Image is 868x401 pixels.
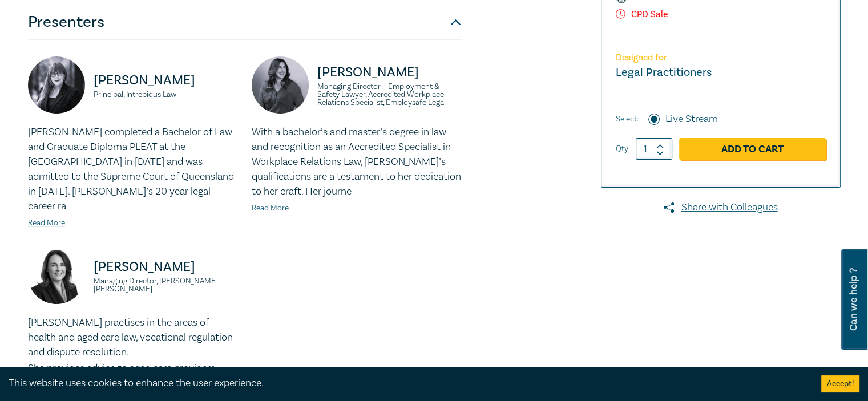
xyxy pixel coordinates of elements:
[616,9,826,20] p: CPD Sale
[94,71,238,90] p: [PERSON_NAME]
[616,143,628,155] label: Qty
[848,256,859,343] span: Can we help ?
[616,52,826,63] p: Designed for
[28,125,238,214] p: [PERSON_NAME] completed a Bachelor of Law and Graduate Diploma PLEAT at the [GEOGRAPHIC_DATA] in ...
[636,138,672,160] input: 1
[252,203,289,213] a: Read More
[28,56,85,114] img: https://s3.ap-southeast-2.amazonaws.com/leo-cussen-store-production-content/Contacts/Belinda%20Ko...
[28,361,238,391] p: She provides advice to aged care providers regarding their legislative responsibilities
[9,376,804,391] div: This website uses cookies to enhance the user experience.
[28,315,238,360] p: [PERSON_NAME] practises in the areas of health and aged care law, vocational regulation and dispu...
[616,113,639,125] span: Select:
[94,91,238,99] small: Principal, Intrepidus Law
[317,83,462,107] small: Managing Director – Employment & Safety Lawyer, Accredited Workplace Relations Specialist, Employ...
[665,112,718,127] label: Live Stream
[317,63,462,82] p: [PERSON_NAME]
[94,258,238,276] p: [PERSON_NAME]
[28,5,462,39] button: Presenters
[601,200,841,215] a: Share with Colleagues
[252,56,309,114] img: https://s3.ap-southeast-2.amazonaws.com/leo-cussen-store-production-content/Contacts/Kate%20Simps...
[94,277,238,293] small: Managing Director, [PERSON_NAME] [PERSON_NAME]
[252,125,462,199] p: With a bachelor’s and master’s degree in law and recognition as an Accredited Specialist in Workp...
[821,375,859,392] button: Accept cookies
[28,247,85,304] img: https://s3.ap-southeast-2.amazonaws.com/leo-cussen-store-production-content/Contacts/Gemma%20McGr...
[28,218,65,228] a: Read More
[616,65,712,80] small: Legal Practitioners
[679,138,826,160] a: Add to Cart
